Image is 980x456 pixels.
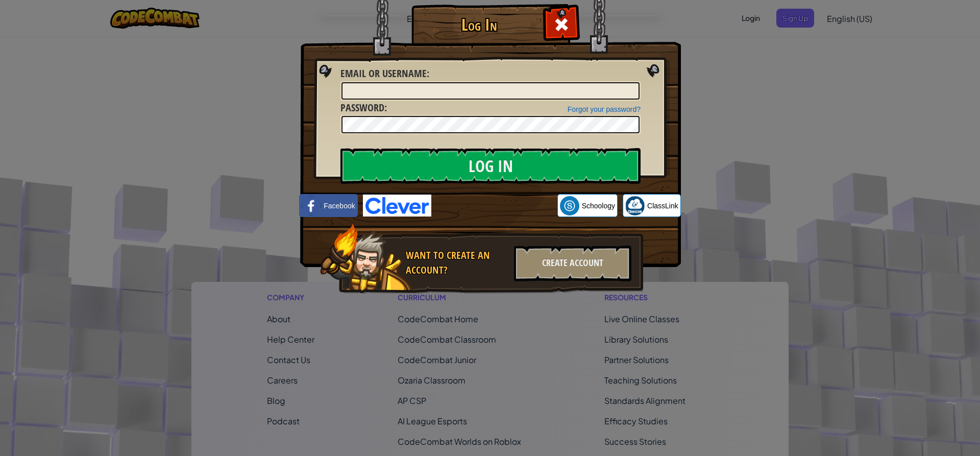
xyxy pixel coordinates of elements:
[414,16,544,34] h1: Log In
[340,101,387,115] label: :
[302,196,321,215] img: facebook_small.png
[340,66,427,80] span: Email or Username
[406,248,508,277] div: Want to create an account?
[625,196,645,215] img: classlink-logo-small.png
[340,148,641,184] input: Log In
[363,195,431,217] img: clever-logo-blue.png
[431,195,557,217] iframe: Sign in with Google Button
[340,66,429,81] label: :
[324,201,355,211] span: Facebook
[514,246,631,281] div: Create Account
[340,101,384,114] span: Password
[568,105,641,113] a: Forgot your password?
[560,196,579,215] img: schoology.png
[647,201,678,211] span: ClassLink
[582,201,615,211] span: Schoology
